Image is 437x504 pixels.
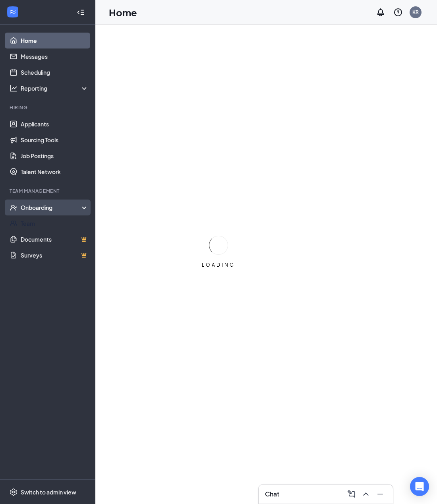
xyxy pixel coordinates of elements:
div: KR [412,9,419,16]
div: Team Management [10,188,87,194]
svg: UserCheck [10,204,17,211]
div: Hiring [10,104,87,111]
button: ComposeMessage [345,488,358,500]
svg: Settings [10,488,17,496]
svg: QuestionInfo [393,8,403,17]
h3: Chat [265,490,279,498]
button: ChevronUp [360,488,372,500]
div: LOADING [199,262,238,268]
a: Home [21,33,89,48]
div: Onboarding [21,204,82,211]
svg: Minimize [375,489,385,499]
svg: WorkstreamLogo [9,8,17,16]
a: Team [21,215,89,231]
button: Minimize [374,488,387,500]
a: Talent Network [21,164,89,180]
div: Reporting [21,84,89,92]
a: Sourcing Tools [21,132,89,148]
a: DocumentsCrown [21,231,89,247]
svg: ComposeMessage [347,489,356,499]
div: Open Intercom Messenger [410,477,429,496]
div: Switch to admin view [21,488,76,496]
a: SurveysCrown [21,247,89,263]
svg: Notifications [376,8,385,17]
svg: Collapse [77,8,85,16]
a: Scheduling [21,64,89,80]
svg: ChevronUp [361,489,371,499]
h1: Home [109,6,137,19]
a: Applicants [21,116,89,132]
svg: Analysis [10,84,17,92]
a: Job Postings [21,148,89,164]
a: Messages [21,48,89,64]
